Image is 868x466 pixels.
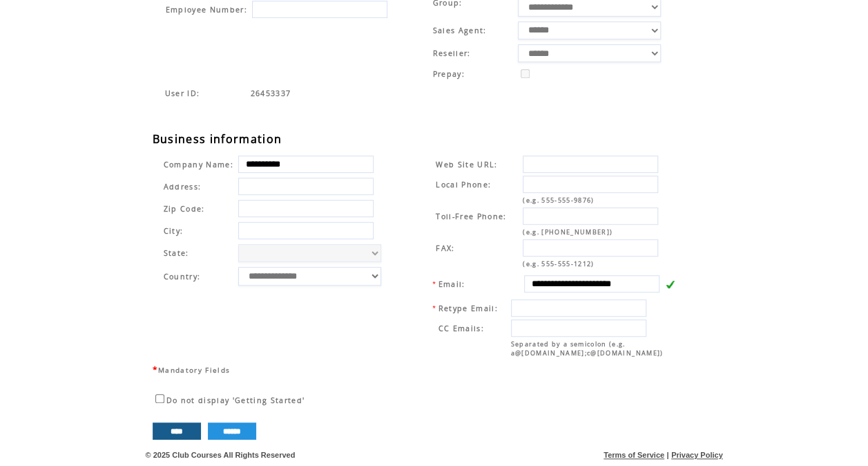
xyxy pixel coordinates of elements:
span: Company Name: [164,160,233,169]
span: Toll-Free Phone: [436,212,506,221]
span: Local Phone: [436,180,491,189]
span: Business information [153,131,282,147]
span: Indicates the agent code for sign up page with sales agent or reseller tracking code [165,88,200,98]
span: © 2025 Club Courses All Rights Reserved [146,451,296,459]
span: Email: [438,279,465,289]
span: Reseller: [432,48,470,58]
span: Sales Agent: [432,26,486,35]
img: v.gif [665,279,675,289]
span: Mandatory Fields [158,365,230,375]
span: CC Emails: [438,324,484,333]
span: | [666,451,668,459]
span: Retype Email: [438,304,498,313]
span: Prepay: [432,69,464,79]
span: State: [164,248,233,258]
span: (e.g. [PHONE_NUMBER]) [523,227,613,236]
span: Do not display 'Getting Started' [166,395,305,405]
span: City: [164,226,184,236]
a: Privacy Policy [671,451,723,459]
span: Address: [164,182,202,192]
span: Employee Number: [166,5,247,15]
span: FAX: [436,243,454,253]
span: Zip Code: [164,204,205,214]
span: (e.g. 555-555-9876) [523,196,594,205]
span: (e.g. 555-555-1212) [523,259,594,268]
span: Indicates the agent code for sign up page with sales agent or reseller tracking code [251,88,291,98]
span: Separated by a semicolon (e.g. a@[DOMAIN_NAME];c@[DOMAIN_NAME]) [511,339,664,357]
span: Web Site URL: [436,160,497,169]
span: Country: [164,272,201,281]
a: Terms of Service [604,451,664,459]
